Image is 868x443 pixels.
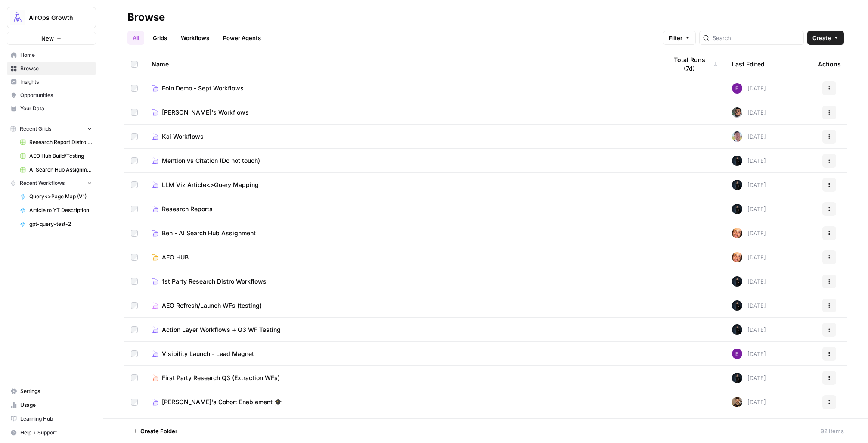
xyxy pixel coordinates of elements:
[162,325,281,334] span: Action Layer Workflows + Q3 WF Testing
[663,31,696,45] button: Filter
[732,300,766,311] div: [DATE]
[732,397,766,407] div: [DATE]
[732,107,766,118] div: [DATE]
[162,156,260,165] span: Mention vs Citation (Do not touch)
[732,131,766,142] div: [DATE]
[821,427,844,435] div: 92 Items
[162,374,280,382] span: First Party Research Q3 (Extraction WFs)
[732,156,742,166] img: mae98n22be7w2flmvint2g1h8u9g
[152,398,654,406] a: [PERSON_NAME]'s Cohort Enablement 🎓
[152,301,654,310] a: AEO Refresh/Launch WFs (testing)
[20,401,92,409] span: Usage
[152,132,654,141] a: Kai Workflows
[127,10,165,24] div: Browse
[7,48,96,62] a: Home
[162,205,213,213] span: Research Reports
[7,88,96,102] a: Opportunities
[16,149,96,163] a: AEO Hub Build/Testing
[732,156,766,166] div: [DATE]
[818,52,841,76] div: Actions
[16,217,96,231] a: gpt-query-test-2
[20,387,92,395] span: Settings
[7,412,96,426] a: Learning Hub
[41,34,54,43] span: New
[732,83,742,94] img: tb834r7wcu795hwbtepf06oxpmnl
[29,193,92,200] span: Query<>Page Map (V1)
[732,204,742,214] img: mae98n22be7w2flmvint2g1h8u9g
[29,152,92,160] span: AEO Hub Build/Testing
[20,125,51,133] span: Recent Grids
[16,203,96,217] a: Article to YT Description
[732,228,742,238] img: 8f2qx812gkl4tvd9sgw1fonjgbrx
[7,398,96,412] a: Usage
[7,102,96,115] a: Your Data
[732,52,765,76] div: Last Edited
[732,180,742,190] img: mae98n22be7w2flmvint2g1h8u9g
[732,373,742,383] img: mae98n22be7w2flmvint2g1h8u9g
[732,276,742,287] img: mae98n22be7w2flmvint2g1h8u9g
[162,253,189,262] span: AEO HUB
[7,7,96,28] button: Workspace: AirOps Growth
[20,78,92,86] span: Insights
[7,177,96,190] button: Recent Workflows
[162,277,267,286] span: 1st Party Research Distro Workflows
[29,220,92,228] span: gpt-query-test-2
[16,163,96,177] a: AI Search Hub Assignments
[7,384,96,398] a: Settings
[152,374,654,382] a: First Party Research Q3 (Extraction WFs)
[732,373,766,383] div: [DATE]
[732,276,766,287] div: [DATE]
[669,34,682,42] span: Filter
[732,300,742,311] img: mae98n22be7w2flmvint2g1h8u9g
[732,204,766,214] div: [DATE]
[162,84,244,93] span: Eoin Demo - Sept Workflows
[152,253,654,262] a: AEO HUB
[16,135,96,149] a: Research Report Distro Workflows
[127,424,183,438] button: Create Folder
[152,84,654,93] a: Eoin Demo - Sept Workflows
[732,131,742,142] img: 99f2gcj60tl1tjps57nny4cf0tt1
[667,52,718,76] div: Total Runs (7d)
[732,107,742,118] img: u93l1oyz1g39q1i4vkrv6vz0p6p4
[7,32,96,45] button: New
[218,31,266,45] a: Power Agents
[16,190,96,203] a: Query<>Page Map (V1)
[152,325,654,334] a: Action Layer Workflows + Q3 WF Testing
[152,181,654,189] a: LLM Viz Article<>Query Mapping
[152,349,654,358] a: Visibility Launch - Lead Magnet
[140,427,177,435] span: Create Folder
[152,229,654,237] a: Ben - AI Search Hub Assignment
[732,397,742,407] img: 36rz0nf6lyfqsoxlb67712aiq2cf
[807,31,844,45] button: Create
[29,166,92,174] span: AI Search Hub Assignments
[7,62,96,75] a: Browse
[732,180,766,190] div: [DATE]
[162,229,256,237] span: Ben - AI Search Hub Assignment
[20,105,92,112] span: Your Data
[7,75,96,89] a: Insights
[29,206,92,214] span: Article to YT Description
[162,301,262,310] span: AEO Refresh/Launch WFs (testing)
[732,228,766,238] div: [DATE]
[7,426,96,440] button: Help + Support
[162,349,254,358] span: Visibility Launch - Lead Magnet
[732,324,766,335] div: [DATE]
[152,205,654,213] a: Research Reports
[20,91,92,99] span: Opportunities
[20,429,92,437] span: Help + Support
[152,277,654,286] a: 1st Party Research Distro Workflows
[20,51,92,59] span: Home
[148,31,172,45] a: Grids
[713,34,800,42] input: Search
[20,179,65,187] span: Recent Workflows
[732,324,742,335] img: mae98n22be7w2flmvint2g1h8u9g
[152,156,654,165] a: Mention vs Citation (Do not touch)
[20,415,92,423] span: Learning Hub
[162,181,259,189] span: LLM Viz Article<>Query Mapping
[162,398,282,406] span: [PERSON_NAME]'s Cohort Enablement 🎓
[29,138,92,146] span: Research Report Distro Workflows
[7,122,96,135] button: Recent Grids
[162,132,204,141] span: Kai Workflows
[732,349,766,359] div: [DATE]
[10,10,25,25] img: AirOps Growth Logo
